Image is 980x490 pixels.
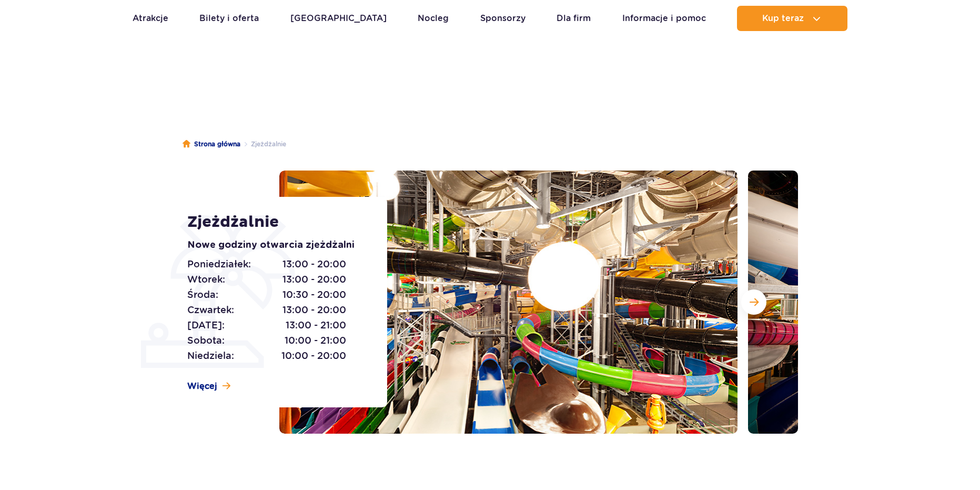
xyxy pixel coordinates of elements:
a: Więcej [187,381,230,392]
p: Nowe godziny otwarcia zjeżdżalni [187,238,363,253]
span: Środa: [187,287,218,302]
span: Niedziela: [187,348,234,363]
span: 10:30 - 20:00 [282,287,346,302]
a: Dla firm [557,6,591,31]
a: Sponsorzy [480,6,526,31]
span: 13:00 - 20:00 [282,272,346,287]
li: Zjeżdżalnie [240,139,286,149]
button: Następny slajd [741,289,766,315]
span: 13:00 - 20:00 [282,303,346,317]
span: 10:00 - 20:00 [281,348,346,363]
a: [GEOGRAPHIC_DATA] [290,6,387,31]
a: Atrakcje [133,6,168,31]
span: Czwartek: [187,303,234,317]
span: 10:00 - 21:00 [285,333,346,348]
span: 13:00 - 20:00 [282,257,346,272]
span: Sobota: [187,333,225,348]
span: [DATE]: [187,318,225,333]
span: Więcej [187,381,217,392]
button: Kup teraz [737,6,847,31]
h1: Zjeżdżalnie [187,213,363,232]
span: Kup teraz [762,14,804,23]
a: Strona główna [183,139,240,149]
a: Nocleg [418,6,449,31]
span: Poniedziałek: [187,257,251,272]
span: 13:00 - 21:00 [286,318,346,333]
a: Bilety i oferta [199,6,259,31]
span: Wtorek: [187,272,225,287]
a: Informacje i pomoc [622,6,706,31]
